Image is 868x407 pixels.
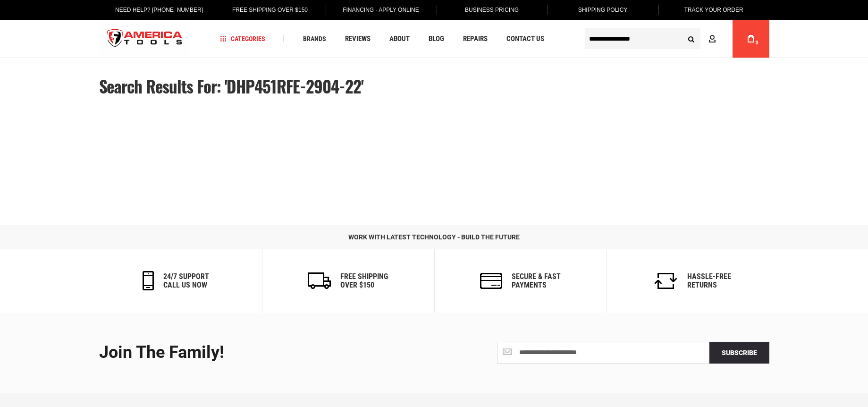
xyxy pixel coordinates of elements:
[502,33,548,45] a: Contact Us
[345,35,371,42] span: Reviews
[512,272,561,289] h6: secure & fast payments
[687,272,731,289] h6: Hassle-Free Returns
[463,35,488,42] span: Repairs
[303,35,326,42] span: Brands
[216,33,270,45] a: Categories
[341,33,375,45] a: Reviews
[506,35,544,42] span: Contact Us
[99,21,191,57] a: store logo
[429,35,444,42] span: Blog
[742,20,760,58] a: 0
[722,349,757,356] span: Subscribe
[220,35,265,42] span: Categories
[163,272,209,289] h6: 24/7 support call us now
[299,33,330,45] a: Brands
[389,35,410,42] span: About
[385,33,414,45] a: About
[756,40,758,45] span: 0
[340,272,388,289] h6: Free Shipping Over $150
[709,342,769,364] button: Subscribe
[578,7,628,13] span: Shipping Policy
[99,21,191,57] img: America Tools
[424,33,448,45] a: Blog
[459,33,492,45] a: Repairs
[99,74,363,98] span: Search results for: 'DHP451RFE-2904-22'
[683,30,700,48] button: Search
[99,343,427,362] div: Join the Family!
